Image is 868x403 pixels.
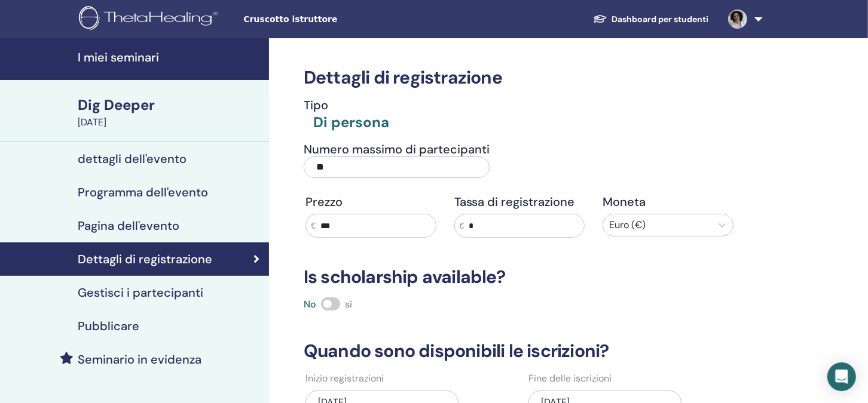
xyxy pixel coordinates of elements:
[460,220,464,232] span: €
[78,285,203,300] h4: Gestisci i partecipanti
[78,352,201,367] h4: Seminario in evidenza
[345,298,352,310] span: sì
[827,362,856,391] div: Open Intercom Messenger
[78,95,262,115] div: Dig Deeper
[593,14,607,24] img: graduation-cap-white.svg
[78,219,179,233] h4: Pagina dell'evento
[297,266,742,288] h3: Is scholarship available?
[454,195,585,209] h4: Tassa di registrazione
[78,152,187,166] h4: dettagli dell'evento
[297,340,742,362] h3: Quando sono disponibili le iscrizioni?
[78,252,212,266] h4: Dettagli di registrazione
[603,195,733,209] h4: Moneta
[313,112,389,133] div: Di persona
[78,185,208,199] h4: Programma dell'evento
[79,6,222,33] img: logo.png
[243,13,423,26] span: Cruscotto istruttore
[71,95,269,130] a: Dig Deeper[DATE]
[728,10,747,29] img: default.jpg
[78,319,139,333] h4: Pubblicare
[305,371,384,386] label: Inizio registrazioni
[304,298,316,310] span: No
[528,371,612,386] label: Fine delle iscrizioni
[78,50,262,64] h4: I miei seminari
[583,8,719,30] a: Dashboard per studenti
[305,195,436,209] h4: Prezzo
[304,98,389,112] h4: Tipo
[304,156,490,178] input: Numero massimo di partecipanti
[78,115,262,130] div: [DATE]
[311,220,316,232] span: €
[297,67,742,88] h3: Dettagli di registrazione
[304,142,490,156] h4: Numero massimo di partecipanti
